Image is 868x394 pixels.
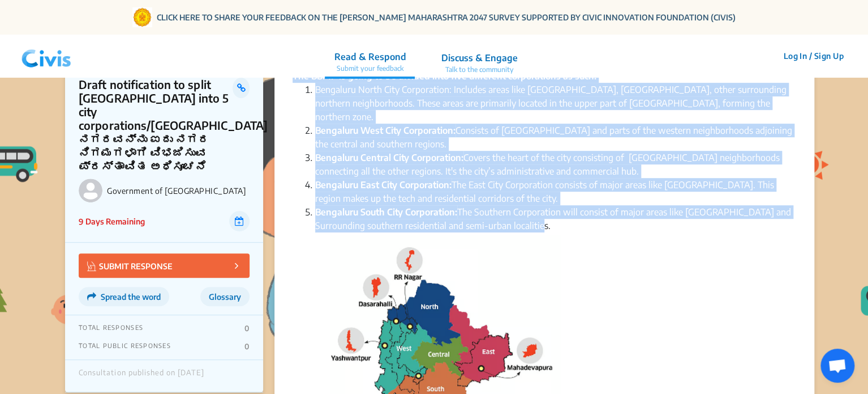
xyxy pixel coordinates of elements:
[820,349,854,383] a: Open chat
[776,47,851,65] button: Log In / Sign Up
[132,7,152,27] img: Gom Logo
[79,215,145,227] p: 9 Days Remaining
[315,152,463,163] strong: Bengaluru Central City Corporation:
[315,125,456,136] strong: Bengaluru West City Corporation:
[315,178,796,205] li: The East City Corporation consists of major areas like [GEOGRAPHIC_DATA]. This region makes up th...
[157,11,736,23] a: CLICK HERE TO SHARE YOUR FEEDBACK ON THE [PERSON_NAME] MAHARASHTRA 2047 SURVEY SUPPORTED BY CIVIC...
[244,324,250,333] p: 0
[87,259,173,272] p: SUBMIT RESPONSE
[79,368,204,383] div: Consultation published on [DATE]
[315,179,452,190] strong: Bengaluru East City Corporation:
[315,206,457,218] strong: Bengaluru South City Corporation:
[79,342,171,351] p: TOTAL PUBLIC RESPONSES
[87,261,96,271] img: Vector.jpg
[79,179,102,202] img: Government of Karnataka logo
[315,83,796,124] li: Bengaluru North City Corporation: Includes areas like [GEOGRAPHIC_DATA], [GEOGRAPHIC_DATA], other...
[315,124,796,151] li: Consists of [GEOGRAPHIC_DATA] and parts of the western neighborhoods adjoining the central and so...
[315,151,796,178] li: Covers the heart of the city consisting of [GEOGRAPHIC_DATA] neighborhoods connecting all the oth...
[101,292,161,302] span: Spread the word
[79,78,233,173] p: Draft notification to split [GEOGRAPHIC_DATA] into 5 city corporations/[GEOGRAPHIC_DATA] ನಗರವನ್ನು...
[17,39,76,73] img: navlogo.png
[441,51,517,65] p: Discuss & Engage
[79,287,169,306] button: Spread the word
[200,287,250,306] button: Glossary
[441,65,517,75] p: Talk to the community
[334,63,406,74] p: Submit your feedback
[79,253,250,278] button: SUBMIT RESPONSE
[244,342,250,351] p: 0
[209,292,241,302] span: Glossary
[334,50,406,63] p: Read & Respond
[107,186,250,196] p: Government of [GEOGRAPHIC_DATA]
[79,324,143,333] p: TOTAL RESPONSES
